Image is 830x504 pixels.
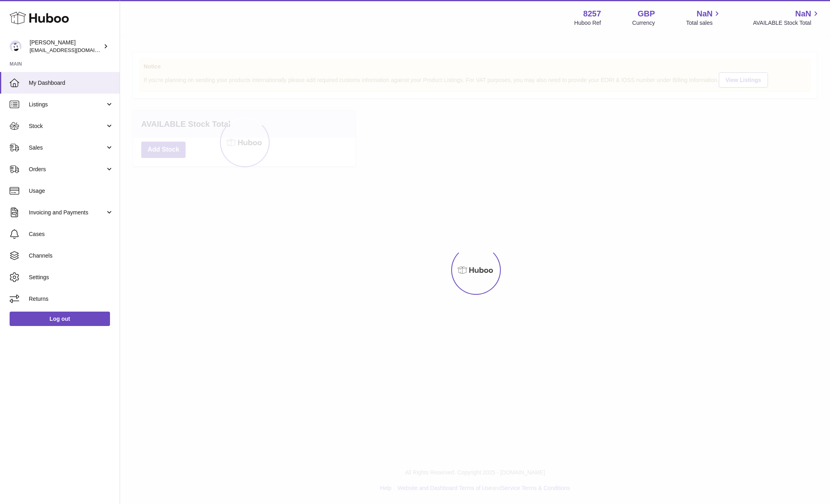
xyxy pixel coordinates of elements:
strong: GBP [638,8,655,19]
div: Huboo Ref [574,19,601,27]
a: NaN AVAILABLE Stock Total [753,8,820,27]
div: [PERSON_NAME] [30,39,102,54]
span: Settings [29,274,114,281]
span: NaN [795,8,811,19]
span: Listings [29,101,105,108]
span: Sales [29,144,105,152]
span: Invoicing and Payments [29,209,105,216]
span: Returns [29,295,114,303]
span: Stock [29,122,105,130]
span: NaN [696,8,712,19]
div: Currency [632,19,655,27]
span: Channels [29,252,114,260]
img: don@skinsgolf.com [10,40,22,52]
span: My Dashboard [29,79,114,87]
strong: 8257 [583,8,601,19]
a: Log out [10,312,110,326]
span: Usage [29,187,114,195]
span: AVAILABLE Stock Total [753,19,820,27]
a: NaN Total sales [686,8,722,27]
span: [EMAIL_ADDRESS][DOMAIN_NAME] [30,47,118,53]
span: Total sales [686,19,722,27]
span: Cases [29,230,114,238]
span: Orders [29,166,105,173]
